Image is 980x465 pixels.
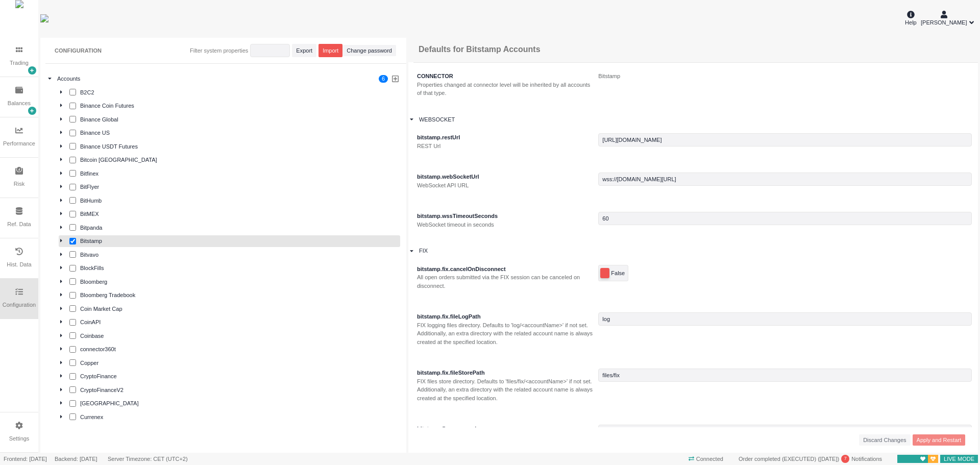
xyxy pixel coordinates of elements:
div: Bitpanda [80,224,399,232]
div: Bitfinex [80,169,399,178]
div: bitstamp.restUrl [417,133,596,142]
div: Currenex [80,413,399,422]
div: Risk [14,180,24,188]
div: CONNECTOR [417,72,596,81]
span: Connected [685,454,727,464]
div: bitstamp.fix.password [417,425,596,433]
div: BitFlyer [80,183,399,191]
sup: 6 [379,75,388,83]
h3: Defaults for Bitstamp Accounts [419,44,541,54]
div: BlockFills [80,264,399,273]
span: LIVE MODE [940,454,978,464]
div: Binance Global [80,115,399,124]
span: ( ) [816,456,839,462]
div: CryptoFinance [80,372,399,381]
div: bitstamp.wssTimeoutSeconds [417,212,596,221]
div: Bloomberg [80,278,399,286]
div: WebSocket timeout in seconds [417,221,596,229]
span: 25/08/2025 19:38:40 [820,456,838,462]
div: Bitstamp [80,237,399,246]
div: FIX files store directory. Defaults to 'files/fix/<accountName>' if not set. Additionally, an ext... [417,377,596,403]
span: False [611,268,625,278]
div: Bitvavo [80,251,399,259]
div: REST Url [417,142,596,151]
div: Copper [80,359,399,368]
input: Value [598,312,972,326]
div: Trading [10,59,29,67]
span: Order completed (EXECUTED) [739,456,816,462]
span: Change password [347,46,392,55]
div: Binance USDT Futures [80,142,399,151]
input: Value [598,425,972,438]
div: Bitcoin [GEOGRAPHIC_DATA] [80,156,399,164]
div: Balances [8,99,31,108]
span: Import [323,46,338,55]
div: Coinbase [80,332,399,340]
div: Coin Market Cap [80,305,399,313]
span: Bitstamp [598,73,620,79]
div: Binance Coin Futures [80,102,399,110]
span: [PERSON_NAME] [921,18,967,27]
input: Value [598,369,972,382]
div: Notifications [735,454,886,464]
div: Hist. Data [7,260,31,269]
div: Bloomberg Tradebook [80,291,399,300]
div: bitstamp.fix.fileStorePath [417,369,596,377]
div: Binance US [80,129,399,137]
p: 6 [382,75,385,85]
div: CONFIGURATION [55,46,102,55]
div: Settings [9,434,30,443]
input: Value [598,212,972,225]
div: [GEOGRAPHIC_DATA] [80,399,399,408]
div: CoinAPI [80,318,399,327]
div: bitstamp.fix.fileLogPath [417,312,596,321]
div: WebSocket API URL [417,181,596,190]
div: connector360t [80,345,399,354]
input: Value [598,133,972,146]
div: B2C2 [80,88,399,97]
div: Deribit [80,426,399,435]
div: WEBSOCKET [419,115,976,124]
div: BitMEX [80,210,399,218]
div: Accounts [57,75,375,83]
span: 7 [844,455,847,462]
span: Discard Changes [863,436,906,445]
div: FIX [419,247,976,255]
div: Performance [3,139,35,148]
img: wyden_logotype_blue.svg [40,14,48,22]
div: Help [905,9,917,27]
span: Apply and Restart [917,436,961,445]
div: BitHumb [80,197,399,205]
span: Export [296,46,312,55]
div: Configuration [3,301,36,309]
div: Properties changed at connector level will be inherited by all accounts of that type. [417,81,596,97]
div: bitstamp.fix.cancelOnDisconnect [417,265,596,274]
div: All open orders submitted via the FIX session can be canceled on disconnect. [417,273,596,290]
div: CryptoFinanceV2 [80,386,399,395]
div: FIX logging files directory. Defaults to 'log/<accountName>' if not set. Additionally, an extra d... [417,321,596,347]
div: bitstamp.webSocketUrl [417,173,596,181]
div: Filter system properties [190,46,248,55]
div: Ref. Data [7,220,31,229]
input: Value [598,173,972,186]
